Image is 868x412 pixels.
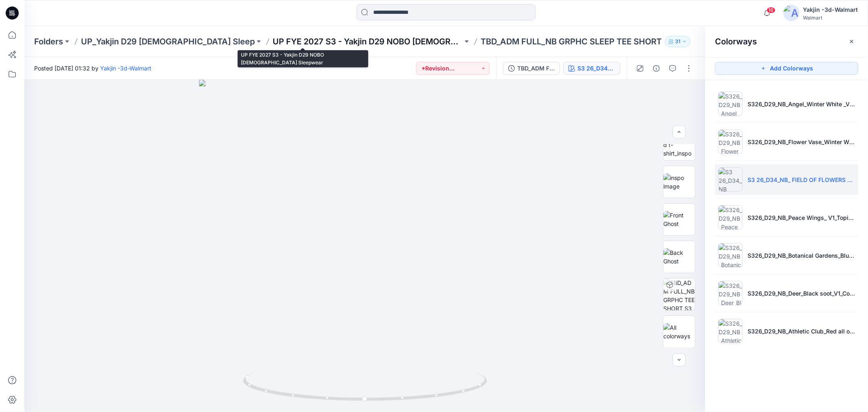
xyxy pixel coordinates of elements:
img: All colorways [663,323,695,340]
p: S326_D29_NB_Athletic Club_Red all over_V1_Colorway 2_YJ/S3 26_D34_NB_KNIT STRIPE 3 v1 rpt_CW27_CH... [748,327,855,335]
img: oversized t-shirt_inspo [663,132,695,158]
p: S326_D29_NB_Deer_Black soot_V1_Colorway 2_YJ/S3 26_D34_NB_FLORAL DEER v1 rpt_CW2_BLACK SOOT_WM [748,289,855,298]
span: Posted [DATE] 01:32 by [34,64,151,72]
img: avatar [783,5,800,21]
p: 31 [675,37,680,46]
img: S326_D29_NB_Angel_Winter White _V2_Colorway 2_YJ/S3 26_D34_NB_CLOUDS v1 rptcc_CW1_XENON BLUE_WM [718,92,743,116]
img: Front Ghost [663,211,695,228]
p: S326_D29_NB_Botanical Gardens_Blue Sapphire_V1_Colorway 1_Y/S3 26_D34_NB_KNIT STRIPE 1 v1 rpt_CW1... [748,251,855,260]
a: Yakjin -3d-Walmart [100,65,151,72]
h2: Colorways [715,37,757,46]
button: 31 [665,36,691,47]
button: TBD_ADM FULL_NB GRPHC SLEEP TEE SHORT [503,62,560,75]
a: Folders [34,36,63,47]
img: S326_D29_NB_Deer_Black soot_V1_Colorway 2_YJ/S3 26_D34_NB_FLORAL DEER v1 rpt_CW2_BLACK SOOT_WM [718,281,743,305]
img: TBD_ADM FULL_NB GRPHC TEE SHORT S3 26_D34_NB_ FIELD OF FLOWERS G v1 rptcc_CW4_PINK MARSHMALLOW_WM... [663,278,695,310]
a: UP FYE 2027 S3 - Yakjin D29 NOBO [DEMOGRAPHIC_DATA] Sleepwear [273,36,463,47]
img: S326_D29_NB_Flower Vase_Winter White _V1_Colorway 1_YJ/S3 26_D34_NB_RADISH FLORAL sm v2 rptcc_CW2... [718,129,743,154]
img: Back Ghost [663,248,695,265]
img: S326_D29_NB_Athletic Club_Red all over_V1_Colorway 2_YJ/S3 26_D34_NB_KNIT STRIPE 3 v1 rpt_CW27_CH... [718,319,743,343]
p: S326_D29_NB_Flower Vase_Winter White _V1_Colorway 1_YJ/S3 26_D34_NB_RADISH FLORAL sm v2 rptcc_CW2... [748,138,855,146]
button: S3 26_D34_NB_ FIELD OF FLOWERS G v1 rptcc_CW4_PINK MARSHMALLOW_WM/S3 26_D34_NB_WAVY FLORAL v2 rpt... [563,62,620,75]
p: S3 26_D34_NB_ FIELD OF FLOWERS G v1 rptcc_CW4_PINK MARSHMALLOW_WM/S3 26_D34_NB_WAVY FLORAL v2 rpt... [748,175,855,184]
p: S326_D29_NB_Angel_Winter White _V2_Colorway 2_YJ/S3 26_D34_NB_CLOUDS v1 rptcc_CW1_XENON BLUE_WM [748,100,855,108]
img: S326_D29_NB_Peace Wings_ V1_Topiary Green_Colorway 5_YJ/S3 26_D34_NB_DITSY 1 v1 rpt_CW5_TOPIARY G... [718,205,743,230]
button: Add Colorways [715,62,858,75]
div: TBD_ADM FULL_NB GRPHC SLEEP TEE SHORT [517,64,555,73]
p: TBD_ADM FULL_NB GRPHC SLEEP TEE SHORT [481,36,662,47]
a: UP_Yakjin D29 [DEMOGRAPHIC_DATA] Sleep [81,36,255,47]
div: Yakjin -3d-Walmart [803,5,858,15]
button: Details [650,62,663,75]
div: Walmart [803,15,858,21]
p: S326_D29_NB_Peace Wings_ V1_Topiary Green_Colorway 5_YJ/S3 26_D34_NB_DITSY 1 v1 rpt_CW5_TOPIARY G... [748,213,855,222]
span: 16 [767,7,776,13]
div: S3 26_D34_NB_ FIELD OF FLOWERS G v1 rptcc_CW4_PINK MARSHMALLOW_WM/S3 26_D34_NB_WAVY FLORAL v2 rpt... [577,64,615,73]
img: S3 26_D34_NB_ FIELD OF FLOWERS G v1 rptcc_CW4_PINK MARSHMALLOW_WM/S3 26_D34_NB_WAVY FLORAL v2 rpt... [718,167,743,192]
img: inspo image [663,173,695,191]
img: S326_D29_NB_Botanical Gardens_Blue Sapphire_V1_Colorway 1_Y/S3 26_D34_NB_KNIT STRIPE 1 v1 rpt_CW1... [718,243,743,267]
